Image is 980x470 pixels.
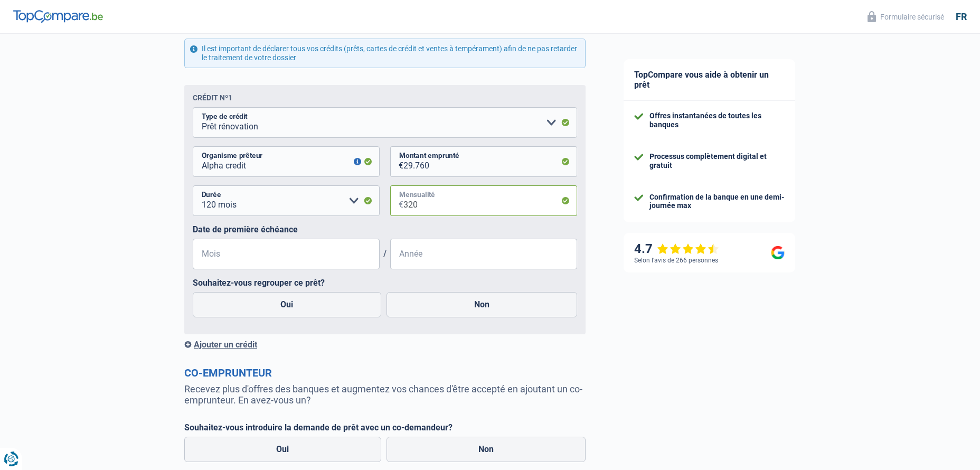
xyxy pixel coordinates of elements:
[184,366,586,379] h2: Co-emprunteur
[387,292,578,317] label: Non
[193,224,577,234] label: Date de première échéance
[390,185,403,216] span: €
[390,239,577,269] input: AAAA
[193,93,232,102] div: Crédit nº1
[634,241,719,257] div: 4.7
[193,278,577,288] label: Souhaitez-vous regrouper ce prêt?
[184,437,381,462] label: Oui
[184,340,586,350] div: Ajouter un crédit
[193,292,381,317] label: Oui
[624,59,795,101] div: TopCompare vous aide à obtenir un prêt
[956,11,967,23] div: fr
[649,193,785,211] div: Confirmation de la banque en une demi-journée max
[184,422,586,433] label: Souhaitez-vous introduire la demande de prêt avec un co-demandeur?
[649,152,785,170] div: Processus complètement digital et gratuit
[13,10,103,23] img: TopCompare Logo
[390,146,403,177] span: €
[649,111,785,129] div: Offres instantanées de toutes les banques
[387,437,586,462] label: Non
[184,383,586,406] p: Recevez plus d'offres des banques et augmentez vos chances d'être accepté en ajoutant un co-empru...
[861,8,950,25] button: Formulaire sécurisé
[193,239,380,269] input: MM
[634,257,718,264] div: Selon l’avis de 266 personnes
[380,249,390,259] span: /
[184,39,586,68] div: Il est important de déclarer tous vos crédits (prêts, cartes de crédit et ventes à tempérament) a...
